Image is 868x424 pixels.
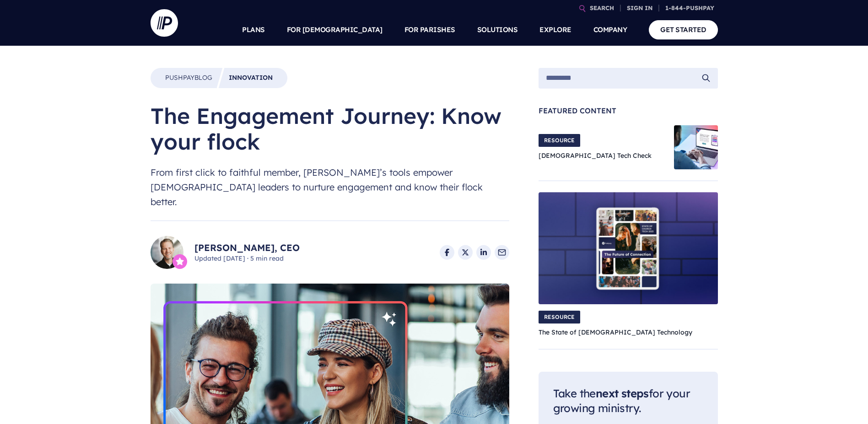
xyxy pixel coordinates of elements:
[194,241,300,254] a: [PERSON_NAME], CEO
[404,14,455,46] a: FOR PARISHES
[194,254,300,263] span: Updated [DATE] 5 min read
[539,134,580,147] span: RESOURCE
[287,14,383,46] a: FOR [DEMOGRAPHIC_DATA]
[165,73,212,83] a: PushpayBlog
[539,107,718,114] span: Featured Content
[229,73,273,83] a: Innovation
[674,125,718,169] img: Church Tech Check Blog Hero Image
[539,328,692,336] a: The State of [DEMOGRAPHIC_DATA] Technology
[151,103,509,154] h1: The Engagement Journey: Know your flock
[593,14,627,46] a: COMPANY
[539,311,580,324] span: RESOURCE
[440,245,454,260] a: Share on Facebook
[151,236,183,269] img: Kenny Wyatt, CEO
[539,151,652,160] a: [DEMOGRAPHIC_DATA] Tech Check
[553,386,690,415] span: Take the for your growing ministry.
[477,14,518,46] a: SOLUTIONS
[476,245,491,260] a: Share on LinkedIn
[247,254,248,262] span: ·
[539,14,571,46] a: EXPLORE
[458,245,473,260] a: Share on X
[495,245,509,260] a: Share via Email
[242,14,265,46] a: PLANS
[151,165,509,209] span: From first click to faithful member, [PERSON_NAME]’s tools empower [DEMOGRAPHIC_DATA] leaders to ...
[596,386,649,400] span: next steps
[649,20,718,39] a: GET STARTED
[165,73,194,82] span: Pushpay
